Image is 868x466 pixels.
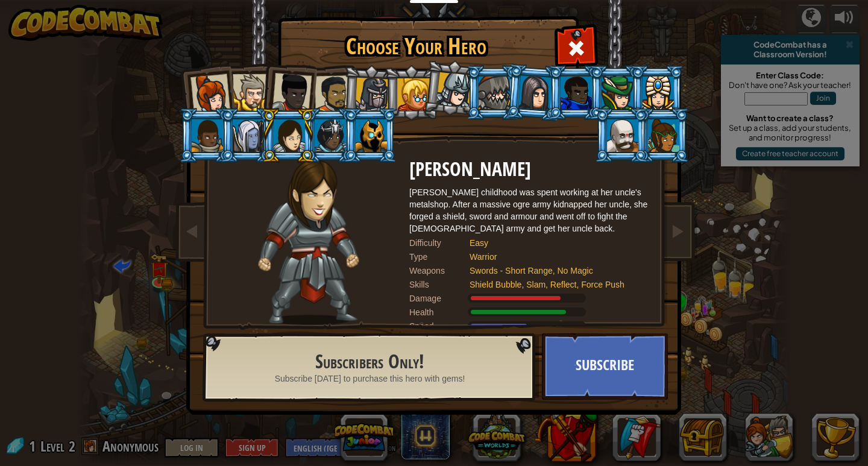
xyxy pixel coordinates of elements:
[409,159,650,180] h2: [PERSON_NAME]
[542,333,668,400] button: Subscribe
[409,320,650,332] div: Moves at 10 meters per second.
[466,65,520,120] li: Senick Steelclaw
[409,292,470,304] div: Damage
[220,108,274,163] li: Nalfar Cryptor
[470,237,638,249] div: Easy
[470,265,638,277] div: Swords - Short Range, No Magic
[220,63,274,118] li: Sir Tharin Thunderfist
[177,63,236,122] li: Captain Anya Weston
[275,373,465,385] span: Subscribe [DATE] to purchase this hero with gems!
[409,279,470,291] div: Skills
[409,265,470,277] div: Weapons
[261,108,315,163] li: Illia Shieldsmith
[179,108,233,163] li: Arryn Stonewall
[589,65,643,120] li: Naria of the Leaf
[302,108,356,163] li: Usara Master Wizard
[259,61,318,120] li: Lady Ida Justheart
[470,251,638,263] div: Warrior
[505,63,563,122] li: Omarn Brewstone
[409,186,650,235] div: [PERSON_NAME] childhood was spent working at her uncle's metalshop. After a massive ogre army kid...
[422,58,482,118] li: Hattori Hanzō
[409,251,470,263] div: Type
[630,65,684,120] li: Pender Spellbane
[409,237,470,249] div: Difficulty
[384,65,438,120] li: Miss Hushbaum
[635,108,690,163] li: Zana Woodheart
[231,351,509,373] h2: Subscribers Only!
[409,306,470,318] div: Health
[409,306,650,318] div: Gains 140% of listed Warrior armor health.
[203,333,539,402] img: language-selector-background.png
[343,108,397,163] li: Ritic the Cold
[409,292,650,304] div: Deals 120% of listed Warrior weapon damage.
[258,159,359,325] img: guardian-pose.png
[409,320,470,332] div: Speed
[342,64,399,122] li: Amara Arrowhead
[280,34,552,59] h1: Choose Your Hero
[548,65,602,120] li: Gordon the Stalwart
[470,279,638,291] div: Shield Bubble, Slam, Reflect, Force Push
[594,108,649,163] li: Okar Stompfoot
[301,65,357,121] li: Alejandro the Duelist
